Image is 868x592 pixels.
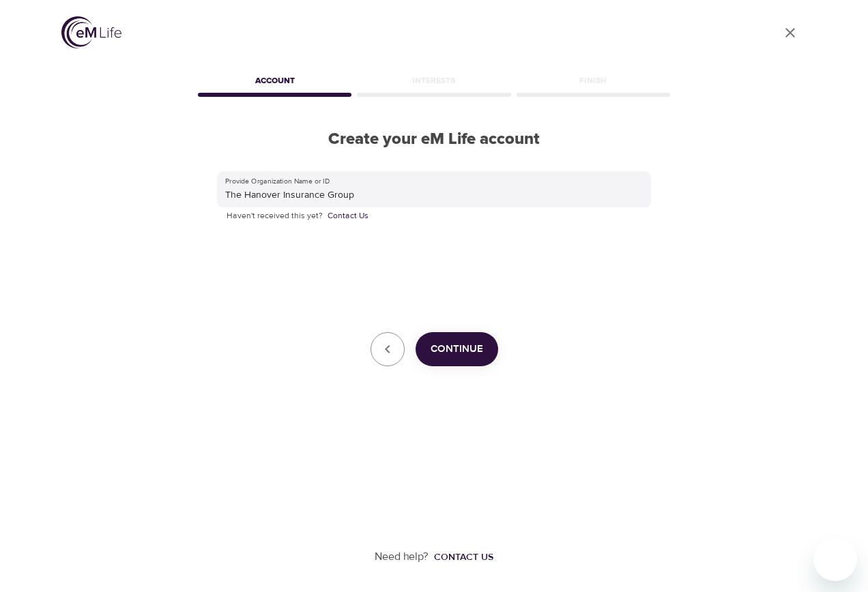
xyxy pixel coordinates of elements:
iframe: Button to launch messaging window [813,537,857,581]
button: Continue [416,332,498,366]
img: logo [61,16,121,48]
p: Haven't received this yet? [227,209,641,223]
p: Need help? [375,549,429,565]
a: close [774,16,807,49]
a: Contact Us [328,209,368,223]
span: Continue [431,340,483,358]
div: Contact us [434,550,493,564]
a: Contact us [429,550,493,564]
h2: Create your eM Life account [195,130,673,149]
